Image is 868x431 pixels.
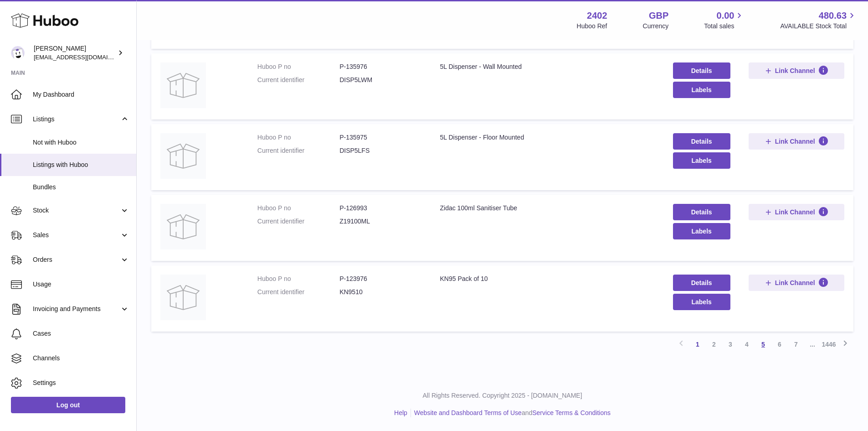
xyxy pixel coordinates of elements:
div: [PERSON_NAME] [34,44,116,62]
button: Link Channel [749,275,844,291]
dt: Current identifier [257,217,339,226]
span: Channels [33,354,129,363]
img: 5L Dispenser - Wall Mounted [160,62,206,108]
div: Huboo Ref [577,22,607,31]
span: Total sales [704,22,745,31]
dd: DISP5LWM [339,76,421,84]
dt: Huboo P no [257,133,339,142]
span: Bundles [33,183,129,192]
a: Website and Dashboard Terms of Use [414,409,522,416]
button: Labels [673,152,730,169]
a: 6 [771,336,788,353]
div: 5L Dispenser - Wall Mounted [440,62,654,71]
dt: Current identifier [257,288,339,296]
strong: GBP [649,10,668,22]
dd: P-126993 [339,204,421,213]
img: 5L Dispenser - Floor Mounted [160,133,206,179]
a: Service Terms & Conditions [532,409,611,416]
span: Settings [33,379,129,387]
a: Details [673,275,730,291]
span: Sales [33,231,120,239]
button: Link Channel [749,62,844,79]
li: and [411,409,611,417]
a: 1446 [821,336,837,353]
div: KN95 Pack of 10 [440,275,654,283]
span: ... [804,336,821,353]
span: Link Channel [775,208,815,216]
span: Link Channel [775,279,815,287]
span: My Dashboard [33,90,129,99]
strong: 2402 [587,10,607,22]
dd: P-135975 [339,133,421,142]
button: Labels [673,82,730,98]
a: 0.00 Total sales [704,10,745,31]
button: Labels [673,294,730,310]
p: All Rights Reserved. Copyright 2025 - [DOMAIN_NAME] [144,391,861,400]
a: 7 [788,336,804,353]
span: Invoicing and Payments [33,305,120,313]
dt: Current identifier [257,76,339,84]
a: 3 [722,336,739,353]
dt: Current identifier [257,146,339,155]
span: Cases [33,329,129,338]
button: Labels [673,223,730,239]
dt: Huboo P no [257,275,339,283]
span: Link Channel [775,67,815,75]
dd: P-135976 [339,62,421,71]
button: Link Channel [749,204,844,220]
span: Listings [33,115,120,124]
a: Details [673,62,730,79]
dd: Z19100ML [339,217,421,226]
a: 5 [755,336,771,353]
a: 1 [689,336,706,353]
a: Details [673,133,730,150]
dt: Huboo P no [257,204,339,213]
span: Listings with Huboo [33,161,129,169]
a: Details [673,204,730,220]
span: Not with Huboo [33,138,129,147]
span: Orders [33,255,120,264]
div: Currency [643,22,669,31]
span: Link Channel [775,137,815,145]
img: internalAdmin-2402@internal.huboo.com [11,46,25,60]
dt: Huboo P no [257,62,339,71]
a: Help [394,409,407,416]
span: 0.00 [717,10,734,22]
span: Usage [33,280,129,289]
div: 5L Dispenser - Floor Mounted [440,133,654,142]
button: Link Channel [749,133,844,150]
dd: DISP5LFS [339,146,421,155]
span: Stock [33,206,120,215]
span: [EMAIL_ADDRESS][DOMAIN_NAME] [34,53,134,61]
img: KN95 Pack of 10 [160,275,206,320]
a: Log out [11,397,125,413]
a: 4 [739,336,755,353]
div: Zidac 100ml Sanitiser Tube [440,204,654,213]
a: 480.63 AVAILABLE Stock Total [780,10,857,31]
span: AVAILABLE Stock Total [780,22,857,31]
span: 480.63 [819,10,847,22]
dd: KN9510 [339,288,421,296]
a: 2 [706,336,722,353]
dd: P-123976 [339,275,421,283]
img: Zidac 100ml Sanitiser Tube [160,204,206,249]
